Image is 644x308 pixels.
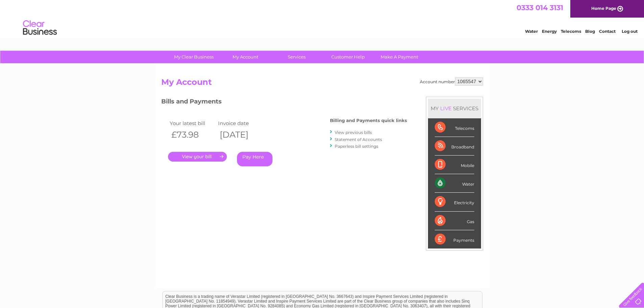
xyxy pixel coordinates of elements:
[435,156,474,174] div: Mobile
[435,137,474,156] div: Broadband
[237,152,272,166] a: Pay Here
[161,97,407,109] h3: Bills and Payments
[435,193,474,211] div: Electricity
[320,51,376,63] a: Customer Help
[420,77,483,86] div: Account number
[168,128,217,142] th: £73.98
[525,29,538,34] a: Water
[269,51,325,63] a: Services
[561,29,581,34] a: Telecoms
[599,29,616,34] a: Contact
[335,144,378,149] a: Paperless bill settings
[216,128,265,142] th: [DATE]
[542,29,557,34] a: Energy
[168,119,217,128] td: Your latest bill
[435,212,474,230] div: Gas
[435,174,474,193] div: Water
[163,4,482,33] div: Clear Business is a trading name of Verastar Limited (registered in [GEOGRAPHIC_DATA] No. 3667643...
[517,3,563,12] a: 0333 014 3131
[23,18,57,38] img: logo.png
[168,152,227,162] a: .
[372,51,427,63] a: Make A Payment
[166,51,222,63] a: My Clear Business
[622,29,638,34] a: Log out
[335,137,382,142] a: Statement of Accounts
[161,77,483,90] h2: My Account
[217,51,273,63] a: My Account
[435,230,474,248] div: Payments
[439,105,453,112] div: LIVE
[428,99,481,118] div: MY SERVICES
[335,130,372,135] a: View previous bills
[435,118,474,137] div: Telecoms
[330,118,407,123] h4: Billing and Payments quick links
[585,29,595,34] a: Blog
[216,119,265,128] td: Invoice date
